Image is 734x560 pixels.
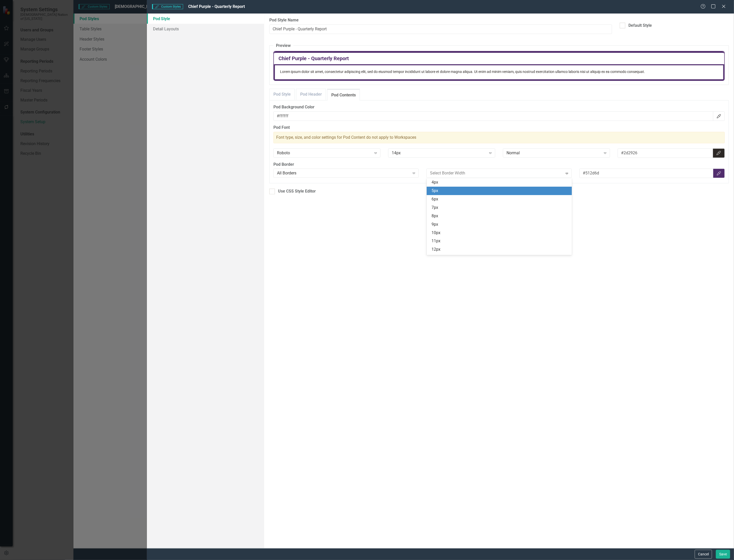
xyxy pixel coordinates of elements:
div: 11px [432,238,569,244]
div: Normal [507,150,601,156]
label: Pod Font [273,125,725,131]
span: Chief Purple - Quarterly Report [188,4,245,9]
span: Chief Purple - Quarterly Report [279,55,349,61]
div: 10px [432,230,569,236]
div: 8px [432,213,569,219]
div: 7px [432,205,569,211]
a: Pod Style [147,14,264,24]
div: Lorem ipsum dolor sit amet, consectetur adipiscing elit, sed do eiusmod tempor incididunt ut labo... [274,64,724,80]
label: Pod Border [273,162,725,168]
div: 6px [432,196,569,202]
div: Default Style [628,23,652,29]
label: Pod Style Name [269,17,612,23]
div: Roboto [277,150,372,156]
label: Pod Background Color [273,104,725,110]
div: 14px [392,150,486,156]
div: 5px [432,188,569,194]
div: Use CSS Style Editor [278,188,316,194]
a: Pod Contents [327,90,360,101]
a: Pod Header [296,89,326,100]
button: Cancel [695,550,712,559]
span: Custom Styles [152,4,183,9]
button: Save [716,550,730,559]
legend: Preview [273,43,293,49]
div: Font type, size, and color settings for Pod Content do not apply to Workspaces [273,132,725,143]
a: Pod Style [270,89,295,100]
div: 12px [432,247,569,252]
div: All Borders [277,170,410,176]
div: 4px [432,180,569,185]
div: 9px [432,222,569,227]
a: Detail Layouts [147,24,264,34]
input: Pod Style Name [269,24,612,34]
